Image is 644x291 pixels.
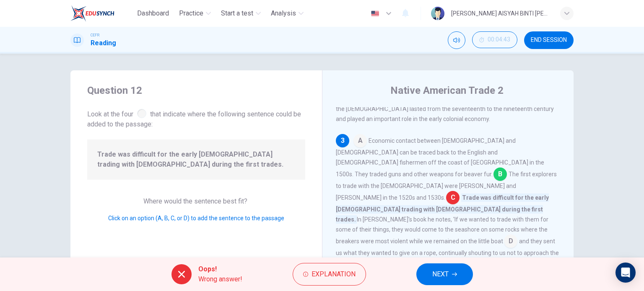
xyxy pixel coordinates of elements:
[488,36,510,43] span: 00:04:43
[472,31,517,48] button: 00:04:43
[198,274,242,284] span: Wrong answer!
[336,171,557,201] span: The first explorers to trade with the [DEMOGRAPHIC_DATA] were [PERSON_NAME] and [PERSON_NAME] in ...
[431,7,444,20] img: Profile picture
[451,8,550,18] div: [PERSON_NAME] AISYAH BINTI [PERSON_NAME]
[370,10,380,17] img: en
[336,137,544,178] span: Economic contact between [DEMOGRAPHIC_DATA] and [DEMOGRAPHIC_DATA] can be traced back to the Engl...
[134,6,172,21] button: Dashboard
[218,6,264,21] button: Start a test
[70,5,134,22] a: EduSynch logo
[446,191,460,204] span: C
[432,268,449,280] span: NEXT
[615,263,636,283] div: Open Intercom Messenger
[312,268,356,280] span: Explanation
[179,8,203,18] span: Practice
[531,37,567,44] span: END SESSION
[91,38,116,48] h1: Reading
[416,263,473,285] button: NEXT
[108,215,284,221] span: Click on an option (A, B, C, or D) to add the sentence to the passage
[336,238,559,266] span: and they sent us what they wanted to give on a rope, continually shouting to us not to approach t...
[87,107,305,129] span: Look at the four that indicate where the following sentence could be added to the passage:
[293,263,366,286] button: Explanation
[390,84,504,97] h4: Native American Trade 2
[472,31,517,49] div: Hide
[336,216,548,245] span: In [PERSON_NAME]'s book he notes, 'If we wanted to trade with them for some of their things, they...
[524,31,574,49] button: END SESSION
[221,8,253,18] span: Start a test
[143,197,249,205] span: Where would the sentence best fit?
[97,149,295,170] span: Trade was difficult for the early [DEMOGRAPHIC_DATA] trading with [DEMOGRAPHIC_DATA] during the f...
[353,134,367,147] span: A
[137,8,169,18] span: Dashboard
[91,32,99,38] span: CEFR
[493,167,507,181] span: B
[267,6,307,21] button: Analysis
[271,8,296,18] span: Analysis
[448,31,465,49] div: Mute
[198,264,242,274] span: Oops!
[176,6,214,21] button: Practice
[70,5,114,22] img: EduSynch logo
[504,234,517,248] span: D
[336,134,349,147] div: 3
[336,193,549,224] span: Trade was difficult for the early [DEMOGRAPHIC_DATA] trading with [DEMOGRAPHIC_DATA] during the f...
[87,84,305,97] h4: Question 12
